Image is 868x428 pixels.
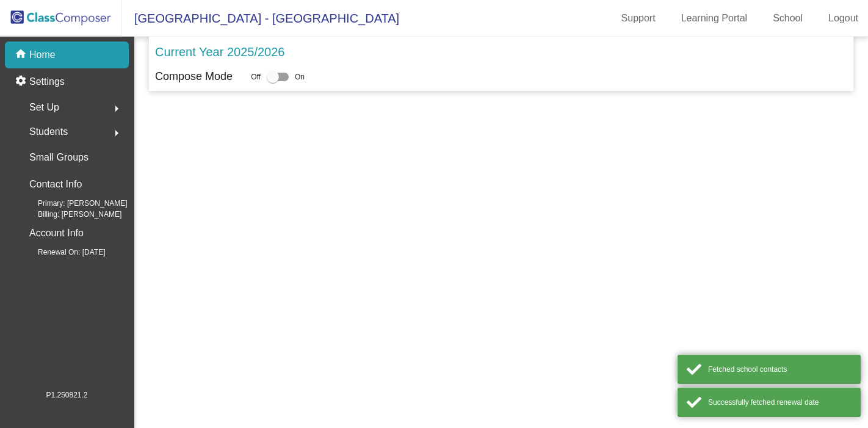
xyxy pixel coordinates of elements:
[29,149,89,166] p: Small Groups
[15,74,29,89] mat-icon: settings
[29,74,65,89] p: Settings
[109,101,124,116] mat-icon: arrow_right
[122,9,399,28] span: [GEOGRAPHIC_DATA] - [GEOGRAPHIC_DATA]
[763,9,812,28] a: School
[29,99,59,116] span: Set Up
[18,209,121,220] span: Billing: [PERSON_NAME]
[708,397,852,408] div: Successfully fetched renewal date
[18,198,128,209] span: Primary: [PERSON_NAME]
[295,71,305,82] span: On
[29,176,82,193] p: Contact Info
[29,225,84,242] p: Account Info
[819,9,868,28] a: Logout
[155,68,233,85] p: Compose Mode
[29,123,68,140] span: Students
[18,247,105,258] span: Renewal On: [DATE]
[708,364,852,375] div: Fetched school contacts
[251,71,261,82] span: Off
[15,48,29,62] mat-icon: home
[671,9,758,28] a: Learning Portal
[29,48,56,62] p: Home
[109,126,124,140] mat-icon: arrow_right
[155,43,284,61] p: Current Year 2025/2026
[612,9,665,28] a: Support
